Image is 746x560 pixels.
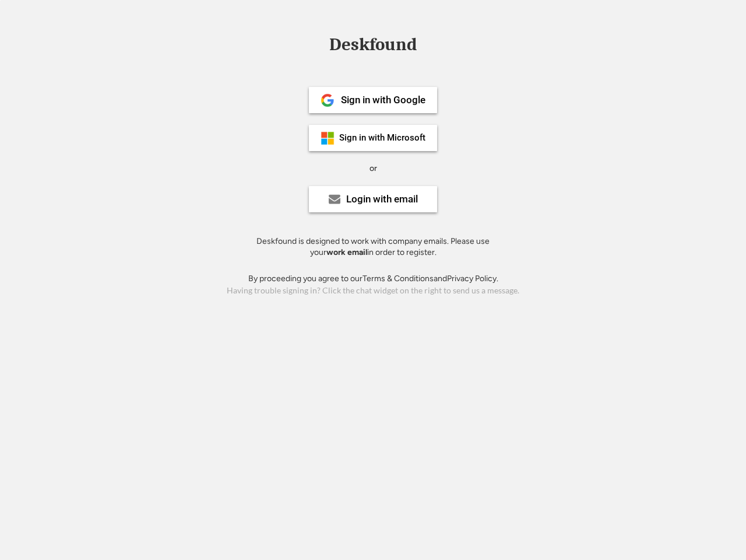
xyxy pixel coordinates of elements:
div: Deskfound [323,36,423,54]
a: Privacy Policy. [447,274,498,283]
img: 1024px-Google__G__Logo.svg.png [321,93,335,107]
strong: work email [326,247,367,257]
div: Sign in with Google [341,95,425,105]
div: or [370,163,377,174]
div: Sign in with Microsoft [339,134,425,142]
a: Terms & Conditions [363,274,434,283]
div: Login with email [346,194,418,204]
img: ms-symbollockup_mssymbol_19.png [321,131,335,145]
div: Deskfound is designed to work with company emails. Please use your in order to register. [242,236,504,258]
div: By proceeding you agree to our and [248,273,498,285]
